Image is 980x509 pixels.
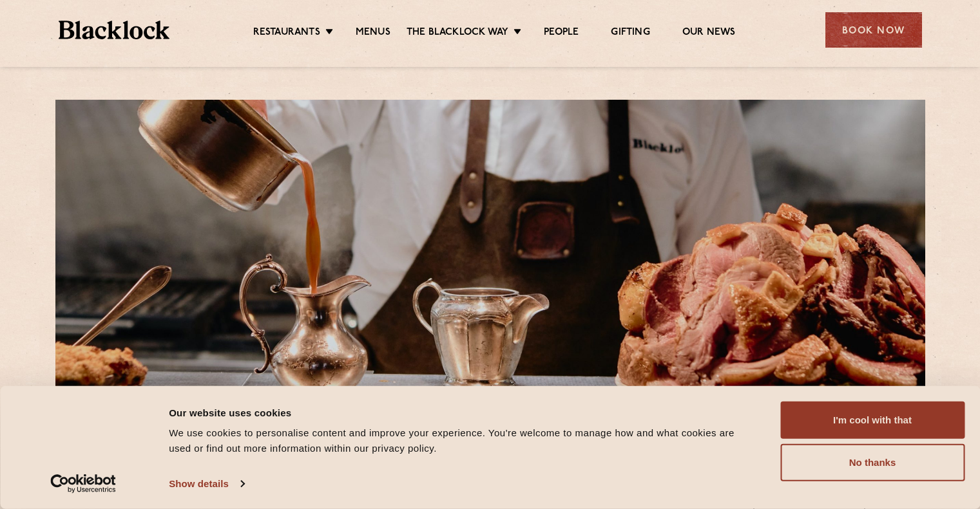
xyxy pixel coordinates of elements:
[253,26,320,41] a: Restaurants
[169,474,244,494] a: Show details
[780,402,965,439] button: I'm cool with that
[169,405,751,420] div: Our website uses cookies
[407,26,508,41] a: The Blacklock Way
[780,444,965,481] button: No thanks
[356,26,390,41] a: Menus
[169,425,751,456] div: We use cookies to personalise content and improve your experience. You're welcome to manage how a...
[27,474,140,494] a: Usercentrics Cookiebot - opens in a new window
[611,26,649,41] a: Gifting
[544,26,579,41] a: People
[682,26,736,41] a: Our News
[825,12,922,48] div: Book Now
[59,21,170,39] img: BL_Textured_Logo-footer-cropped.svg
